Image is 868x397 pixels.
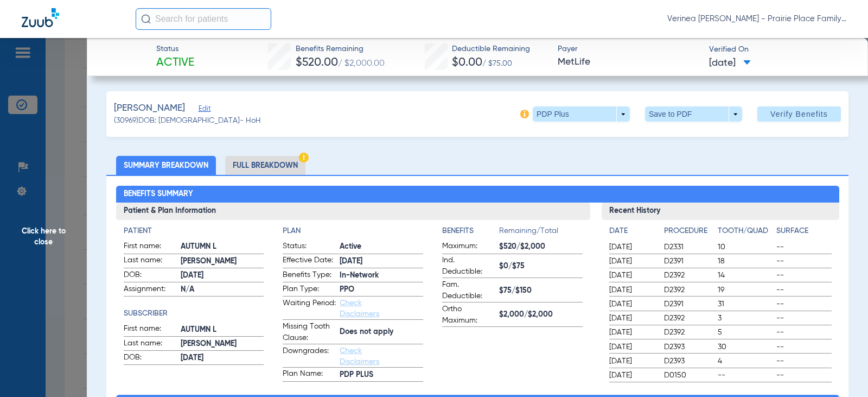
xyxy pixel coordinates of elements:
[776,225,831,237] h4: Surface
[776,256,831,267] span: --
[664,270,713,281] span: D2392
[116,186,839,203] h2: Benefits Summary
[124,225,264,237] h4: Patient
[776,285,831,295] span: --
[283,255,336,268] span: Effective Date:
[181,338,264,350] span: [PERSON_NAME]
[718,356,773,367] span: 4
[181,256,264,267] span: [PERSON_NAME]
[225,156,305,175] li: Full Breakdown
[718,225,773,237] h4: Tooth/Quad
[340,326,423,338] span: Does not apply
[22,8,59,27] img: Zuub Logo
[718,342,773,352] span: 30
[558,55,699,69] span: MetLife
[757,106,841,122] button: Verify Benefits
[520,110,529,118] img: info-icon
[114,102,185,115] span: [PERSON_NAME]
[124,283,177,297] span: Assignment:
[296,57,338,68] span: $520.00
[718,327,773,338] span: 5
[718,285,773,295] span: 19
[340,369,423,381] span: PDP PLUS
[499,241,583,253] span: $520/$2,000
[609,370,655,381] span: [DATE]
[499,309,583,320] span: $2,000/$2,000
[283,283,336,297] span: Plan Type:
[609,225,655,237] h4: Date
[776,270,831,281] span: --
[609,225,655,241] app-breakdown-title: Date
[181,270,264,281] span: [DATE]
[283,321,336,344] span: Missing Tooth Clause:
[664,225,713,241] app-breakdown-title: Procedure
[609,299,655,310] span: [DATE]
[718,313,773,324] span: 3
[664,342,713,352] span: D2393
[776,242,831,253] span: --
[199,105,208,115] span: Edit
[709,56,751,70] span: [DATE]
[558,43,699,55] span: Payer
[124,269,177,282] span: DOB:
[609,342,655,352] span: [DATE]
[482,60,512,67] span: / $75.00
[124,241,177,254] span: First name:
[296,43,385,55] span: Benefits Remaining
[776,327,831,338] span: --
[340,256,423,267] span: [DATE]
[664,370,713,381] span: D0150
[664,256,713,267] span: D2391
[718,370,773,381] span: --
[776,313,831,324] span: --
[609,327,655,338] span: [DATE]
[718,299,773,310] span: 31
[124,308,264,319] h4: Subscriber
[116,156,216,175] li: Summary Breakdown
[442,304,495,326] span: Ortho Maximum:
[442,225,499,237] h4: Benefits
[283,368,336,381] span: Plan Name:
[156,43,194,55] span: Status
[283,225,423,237] h4: Plan
[718,225,773,241] app-breakdown-title: Tooth/Quad
[283,345,336,367] span: Downgrades:
[609,256,655,267] span: [DATE]
[499,225,583,241] span: Remaining/Total
[609,356,655,367] span: [DATE]
[124,352,177,365] span: DOB:
[340,284,423,295] span: PPO
[776,356,831,367] span: --
[181,284,264,295] span: N/A
[442,279,495,302] span: Fam. Deductible:
[283,241,336,254] span: Status:
[181,324,264,336] span: AUTUMN L
[664,242,713,253] span: D2331
[452,43,530,55] span: Deductible Remaining
[776,342,831,352] span: --
[609,242,655,253] span: [DATE]
[283,298,336,319] span: Waiting Period:
[156,55,194,71] span: Active
[664,285,713,295] span: D2392
[664,299,713,310] span: D2391
[124,338,177,351] span: Last name:
[114,115,261,127] span: (30969) DOB: [DEMOGRAPHIC_DATA] - HoH
[664,356,713,367] span: D2393
[499,261,583,272] span: $0/$75
[340,241,423,253] span: Active
[609,285,655,295] span: [DATE]
[136,8,271,30] input: Search for patients
[299,153,309,162] img: Hazard
[442,241,495,254] span: Maximum:
[667,14,846,24] span: Verinea [PERSON_NAME] - Prairie Place Family Dental
[609,270,655,281] span: [DATE]
[609,313,655,324] span: [DATE]
[776,225,831,241] app-breakdown-title: Surface
[709,44,851,55] span: Verified On
[442,255,495,278] span: Ind. Deductible:
[124,323,177,336] span: First name:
